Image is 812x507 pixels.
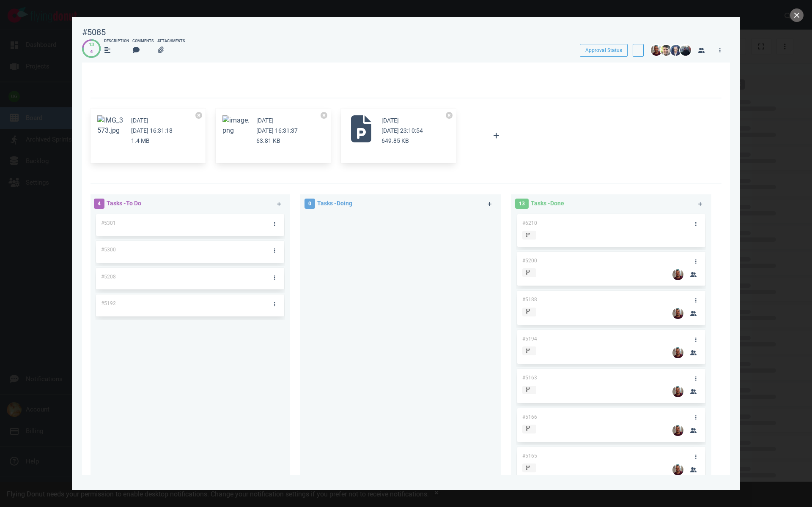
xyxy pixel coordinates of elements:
[672,464,683,475] img: 26
[101,300,116,306] span: #5192
[157,38,185,44] div: Attachments
[107,200,141,207] span: Tasks - To Do
[222,115,250,136] button: Zoom image
[651,45,662,56] img: 26
[381,137,409,144] small: 649.85 KB
[522,258,537,264] span: #5200
[381,117,399,124] small: [DATE]
[522,414,537,420] span: #5166
[515,199,529,209] span: 13
[580,44,628,57] button: Approval Status
[522,220,537,226] span: #6210
[317,200,352,207] span: Tasks - Doing
[672,347,683,358] img: 26
[672,269,683,280] img: 26
[672,386,683,397] img: 26
[304,199,315,209] span: 0
[101,247,116,253] span: #5300
[661,45,672,56] img: 26
[522,297,537,303] span: #5188
[89,49,94,56] div: 4
[522,336,537,342] span: #5194
[104,38,129,44] div: Description
[680,45,691,56] img: 26
[790,8,804,22] button: close
[132,38,154,44] div: Comments
[672,308,683,319] img: 26
[256,137,280,144] small: 63.81 KB
[89,41,94,49] div: 13
[101,220,116,226] span: #5301
[670,45,681,56] img: 26
[256,127,298,134] small: [DATE] 16:31:37
[672,425,683,436] img: 26
[97,115,124,136] button: Zoom image
[131,127,173,134] small: [DATE] 16:31:18
[131,137,150,144] small: 1.4 MB
[256,117,274,124] small: [DATE]
[82,27,106,38] div: #5085
[522,453,537,459] span: #5165
[531,200,564,207] span: Tasks - Done
[131,117,148,124] small: [DATE]
[522,375,537,381] span: #5163
[94,199,104,209] span: 4
[381,127,423,134] small: [DATE] 23:10:54
[101,274,116,280] span: #5208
